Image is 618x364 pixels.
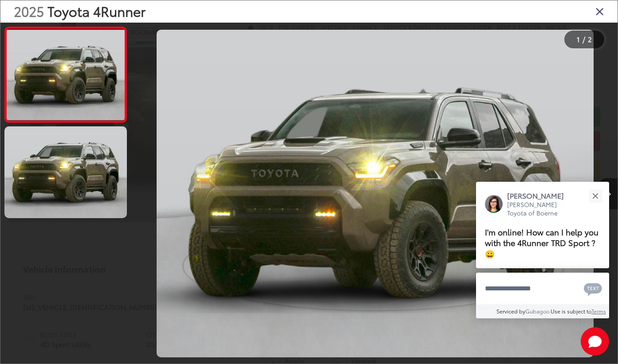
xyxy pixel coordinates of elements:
span: Serviced by [496,307,525,315]
span: 2025 [14,1,44,20]
span: I'm online! How can I help you with the 4Runner TRD Sport ? 😀 [485,226,598,260]
div: Close[PERSON_NAME][PERSON_NAME] Toyota of BoerneI'm online! How can I help you with the 4Runner T... [476,182,609,318]
button: Close [586,186,605,205]
img: 2025 Toyota 4Runner TRD Sport [5,30,126,120]
button: Toggle Chat Window [581,327,609,356]
span: Toyota 4Runner [47,1,146,20]
p: [PERSON_NAME] [507,191,573,200]
span: 2 [588,34,592,44]
svg: Start Chat [581,327,609,356]
button: Chat with SMS [581,278,605,298]
svg: Text [584,282,602,296]
a: Gubagoo. [525,307,551,315]
p: [PERSON_NAME] Toyota of Boerne [507,200,573,218]
span: / [582,36,586,43]
button: Next image [600,178,618,209]
img: 2025 Toyota 4Runner TRD Sport [3,125,128,219]
textarea: Type your message [476,273,609,305]
div: 2025 Toyota 4Runner TRD Sport 0 [133,30,618,357]
span: Use is subject to [551,307,591,315]
img: 2025 Toyota 4Runner TRD Sport [157,30,594,357]
span: 1 [577,34,580,44]
i: Close gallery [595,5,604,17]
a: Terms [591,307,606,315]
